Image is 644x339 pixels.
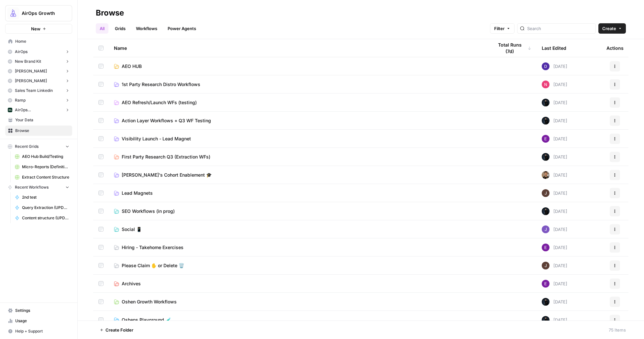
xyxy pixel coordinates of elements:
a: AEO Hub Build/Testing [12,151,72,162]
img: mae98n22be7w2flmvint2g1h8u9g [542,207,550,215]
a: Content structure (UPDATES EXISTING RECORD - Do not alter) [12,213,72,223]
span: AirOps Growth [22,10,61,16]
span: AirOps [15,49,28,55]
img: yjux4x3lwinlft1ym4yif8lrli78 [8,108,12,112]
span: SEO Workflows (in prog) [122,208,175,214]
span: Hiring - Takehome Exercises [122,244,183,251]
a: AEO HUB [114,63,483,70]
img: AirOps Growth Logo [7,7,19,19]
img: tb834r7wcu795hwbtepf06oxpmnl [542,244,550,251]
div: Name [114,39,483,57]
div: [DATE] [542,117,567,125]
span: Sales Team Linkedin [15,88,53,93]
a: SEO Workflows (in prog) [114,208,483,214]
div: [DATE] [542,207,567,215]
a: 1st Party Research Distro Workflows [114,81,483,88]
div: [DATE] [542,62,567,70]
button: Help + Support [5,326,72,336]
div: Actions [606,39,624,57]
a: Your Data [5,115,72,125]
div: [DATE] [542,81,567,88]
button: Recent Workflows [5,182,72,192]
span: Help + Support [15,328,69,334]
a: AEO Refresh/Launch WFs (testing) [114,99,483,106]
span: Ramp [15,97,26,103]
img: fopa3c0x52at9xxul9zbduzf8hu4 [542,81,550,88]
span: Action Layer Workflows + Q3 WF Testing [122,117,211,124]
button: Create Folder [96,325,137,335]
img: mae98n22be7w2flmvint2g1h8u9g [542,99,550,106]
span: AEO Hub Build/Testing [22,154,69,159]
span: Lead Magnets [122,190,153,196]
a: Workflows [132,23,161,34]
span: Settings [15,308,69,313]
span: New [31,26,40,32]
a: [PERSON_NAME]'s Cohort Enablement 🎓 [114,172,483,178]
div: Last Edited [542,39,566,57]
a: Usage [5,316,72,326]
div: Total Runs (7d) [493,39,531,57]
div: [DATE] [542,298,567,306]
button: New [5,24,72,34]
a: Visibility Launch - Lead Magnet [114,136,483,142]
span: Archives [122,280,141,287]
span: Oshen Growth Workflows [122,299,177,305]
span: New Brand Kit [15,59,41,64]
a: Grids [111,23,129,34]
span: [PERSON_NAME] [15,78,47,84]
img: 6clbhjv5t98vtpq4yyt91utag0vy [542,62,550,70]
a: Action Layer Workflows + Q3 WF Testing [114,117,483,124]
span: Micro-Reports (Definitions) [22,164,69,170]
span: Query Extraction (UPDATES EXISTING RECORD - Do not alter) [22,205,69,211]
span: 1st Party Research Distro Workflows [122,81,200,88]
span: AEO Refresh/Launch WFs (testing) [122,99,197,106]
span: Your Data [15,117,69,123]
span: AirOps ([GEOGRAPHIC_DATA]) [15,107,62,113]
img: tb834r7wcu795hwbtepf06oxpmnl [542,135,550,143]
div: [DATE] [542,135,567,143]
a: First Party Research Q3 (Extraction WFs) [114,154,483,160]
a: Extract Content Structure [12,172,72,182]
img: mae98n22be7w2flmvint2g1h8u9g [542,316,550,324]
div: [DATE] [542,171,567,179]
a: Social 📱 [114,226,483,233]
span: Oshens Playground 🧪 [122,317,171,323]
span: AEO HUB [122,63,142,70]
span: Home [15,38,69,44]
span: [PERSON_NAME]'s Cohort Enablement 🎓 [122,172,212,178]
a: Please Claim ✋ or Delete 🗑️ [114,262,483,269]
img: mae98n22be7w2flmvint2g1h8u9g [542,298,550,306]
div: [DATE] [542,189,567,197]
button: Workspace: AirOps Growth [5,5,72,21]
a: Lead Magnets [114,190,483,196]
div: [DATE] [542,225,567,233]
a: Oshens Playground 🧪 [114,317,483,323]
span: First Party Research Q3 (Extraction WFs) [122,154,210,160]
div: [DATE] [542,153,567,161]
img: ubsf4auoma5okdcylokeqxbo075l [542,225,550,233]
img: w6h4euusfoa7171vz6jrctgb7wlt [542,262,550,269]
button: [PERSON_NAME] [5,66,72,76]
a: 2nd test [12,192,72,202]
button: AirOps ([GEOGRAPHIC_DATA]) [5,105,72,115]
span: Usage [15,318,69,324]
a: Browse [5,126,72,136]
a: Hiring - Takehome Exercises [114,244,483,251]
a: Query Extraction (UPDATES EXISTING RECORD - Do not alter) [12,202,72,213]
button: [PERSON_NAME] [5,76,72,86]
img: mae98n22be7w2flmvint2g1h8u9g [542,153,550,161]
span: Visibility Launch - Lead Magnet [122,136,191,142]
span: Extract Content Structure [22,174,69,180]
span: Please Claim ✋ or Delete 🗑️ [122,262,184,269]
span: Recent Grids [15,144,39,149]
a: Home [5,36,72,47]
span: Create Folder [105,327,133,333]
img: tb834r7wcu795hwbtepf06oxpmnl [542,280,550,288]
span: 2nd test [22,194,69,200]
button: Create [598,23,626,34]
button: Sales Team Linkedin [5,86,72,95]
a: Archives [114,280,483,287]
div: Browse [96,8,124,18]
button: AirOps [5,47,72,57]
a: Oshen Growth Workflows [114,299,483,305]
